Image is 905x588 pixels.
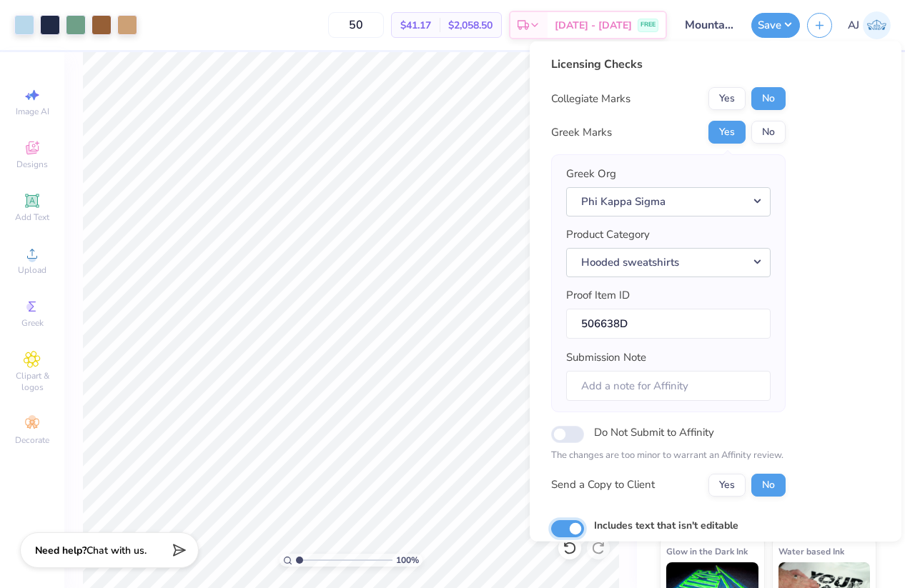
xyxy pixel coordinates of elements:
span: Designs [16,159,48,170]
label: Submission Note [566,349,646,366]
span: Clipart & logos [7,370,57,393]
label: Greek Org [566,166,616,182]
span: Decorate [15,434,49,446]
span: $2,058.50 [448,18,493,33]
strong: Need help? [35,544,86,557]
span: FREE [641,20,656,30]
div: Licensing Checks [551,56,786,73]
button: Hooded sweatshirts [566,247,771,276]
span: Upload [18,264,46,276]
span: Water based Ink [778,544,844,559]
label: Product Category [566,226,650,243]
label: Do Not Submit to Affinity [594,423,714,442]
button: Yes [708,87,746,110]
button: Phi Kappa Sigma [566,186,771,216]
label: Proof Item ID [566,287,630,304]
button: No [751,121,786,144]
span: $41.17 [400,18,431,33]
button: Yes [708,473,746,496]
p: The changes are too minor to warrant an Affinity review. [551,449,786,463]
button: Yes [708,121,746,144]
div: Send a Copy to Client [551,477,655,493]
a: AJ [848,11,891,39]
input: – – [328,12,384,38]
span: AJ [848,17,859,34]
button: No [751,473,786,496]
input: Untitled Design [674,11,744,39]
div: Collegiate Marks [551,90,630,106]
span: 100 % [396,554,419,567]
span: Image AI [16,106,49,117]
label: Includes text that isn't editable [594,517,738,532]
span: Chat with us. [86,544,147,557]
input: Add a note for Affinity [566,370,771,401]
button: Save [751,13,800,38]
span: [DATE] - [DATE] [555,18,632,33]
span: Glow in the Dark Ink [666,544,748,559]
button: No [751,87,786,110]
span: Add Text [15,211,49,223]
div: Greek Marks [551,124,612,140]
span: Greek [21,317,44,329]
img: Armiel John Calzada [863,11,891,39]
